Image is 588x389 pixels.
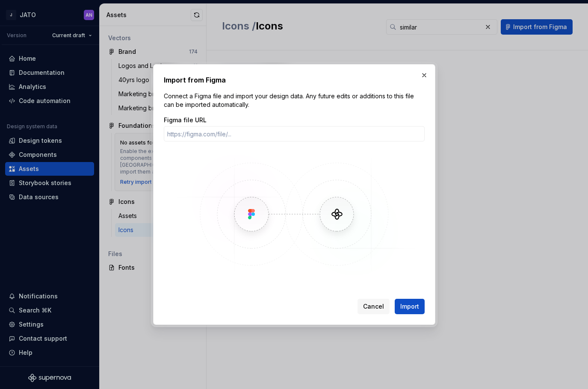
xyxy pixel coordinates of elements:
input: https://figma.com/file/... [164,126,425,141]
span: Cancel [363,302,384,311]
p: Connect a Figma file and import your design data. Any future edits or additions to this file can ... [164,92,425,109]
h2: Import from Figma [164,75,425,85]
button: Import [395,299,425,314]
label: Figma file URL [164,116,207,124]
span: Import [400,302,419,311]
button: Cancel [358,299,390,314]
